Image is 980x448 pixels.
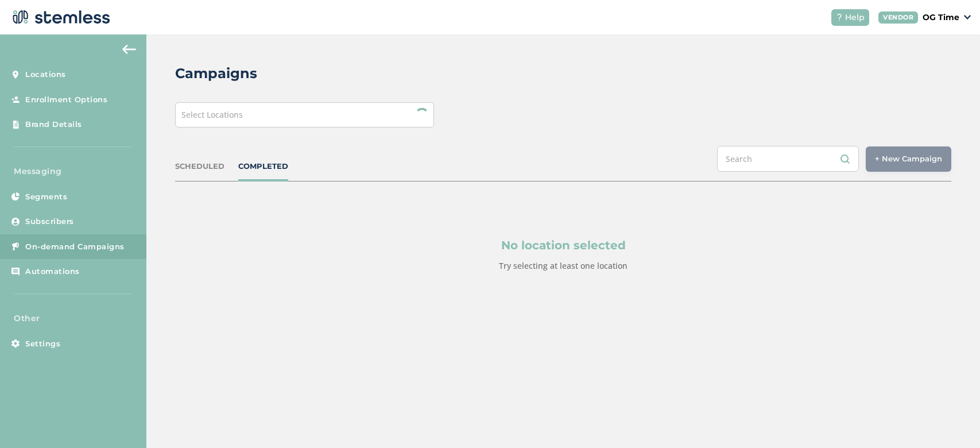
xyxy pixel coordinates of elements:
span: Help [845,11,865,24]
img: logo-dark-0685b13c.svg [9,6,110,29]
div: VENDOR [878,11,918,24]
h2: Campaigns [175,63,257,84]
span: Enrollment Options [25,94,107,106]
img: icon-arrow-back-accent-c549486e.svg [122,45,136,54]
span: Settings [25,338,60,350]
div: SCHEDULED [175,161,224,172]
label: Try selecting at least one location [499,260,627,271]
span: Brand Details [25,119,82,130]
span: Subscribers [25,216,74,227]
span: Select Locations [181,109,243,120]
span: Locations [25,69,66,80]
p: No location selected [230,237,896,254]
div: COMPLETED [238,161,288,172]
img: icon-help-white-03924b79.svg [836,14,843,21]
input: Search [717,146,859,172]
img: icon_down-arrow-small-66adaf34.svg [964,15,971,20]
span: Automations [25,266,80,277]
p: OG Time [923,11,959,24]
span: On-demand Campaigns [25,241,125,253]
span: Segments [25,191,67,203]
